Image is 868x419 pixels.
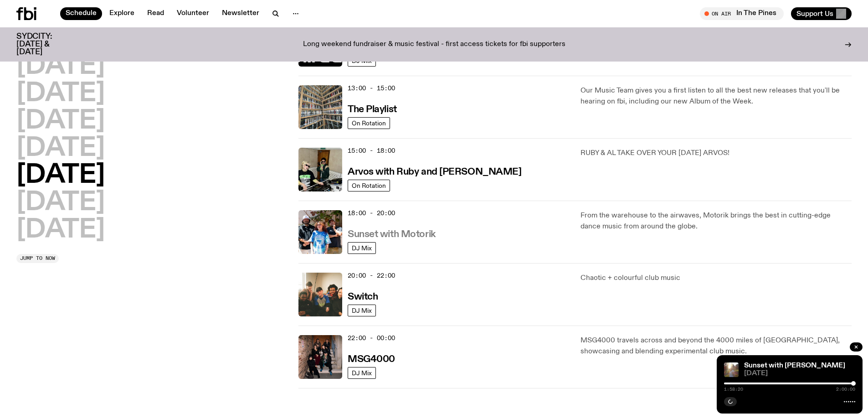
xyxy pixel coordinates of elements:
button: [DATE] [16,54,105,79]
span: 18:00 - 20:00 [348,209,395,217]
span: On Rotation [352,182,386,189]
a: Volunteer [171,7,215,20]
span: 13:00 - 15:00 [348,84,395,93]
a: The Playlist [348,103,397,114]
img: A warm film photo of the switch team sitting close together. from left to right: Cedar, Lau, Sand... [298,273,342,316]
span: 22:00 - 00:00 [348,334,395,342]
a: DJ Mix [348,305,376,316]
h3: SYDCITY: [DATE] & [DATE] [16,33,75,56]
a: Sunset with [PERSON_NAME] [744,362,845,369]
span: 2:00:00 [836,387,855,392]
button: Support Us [791,7,852,20]
a: Explore [104,7,140,20]
h3: MSG4000 [348,355,395,364]
a: Switch [348,290,378,302]
a: Newsletter [216,7,265,20]
span: DJ Mix [352,244,372,251]
h3: Sunset with Motorik [348,230,436,239]
span: 15:00 - 18:00 [348,146,395,155]
button: [DATE] [16,109,105,134]
p: RUBY & AL TAKE OVER YOUR [DATE] ARVOS! [580,148,852,159]
span: On Rotation [352,119,386,126]
button: On AirIn The Pines [700,7,784,20]
p: From the warehouse to the airwaves, Motorik brings the best in cutting-edge dance music from arou... [580,210,852,232]
span: 1:58:20 [724,387,743,392]
a: Arvos with Ruby and [PERSON_NAME] [348,166,521,177]
h3: The Playlist [348,105,397,114]
a: Schedule [60,7,102,20]
img: Ruby wears a Collarbones t shirt and pretends to play the DJ decks, Al sings into a pringles can.... [298,148,342,191]
a: On Rotation [348,180,390,191]
p: MSG4000 travels across and beyond the 4000 miles of [GEOGRAPHIC_DATA], showcasing and blending ex... [580,335,852,357]
button: [DATE] [16,190,105,216]
button: [DATE] [16,136,105,161]
a: Read [142,7,169,20]
h3: Arvos with Ruby and [PERSON_NAME] [348,167,521,177]
button: [DATE] [16,81,105,107]
span: Jump to now [20,256,55,261]
a: On Rotation [348,117,390,129]
span: DJ Mix [352,369,372,376]
a: MSG4000 [348,353,395,364]
a: Sunset with Motorik [348,228,436,239]
a: DJ Mix [348,367,376,379]
img: A corner shot of the fbi music library [298,85,342,129]
img: Andrew, Reenie, and Pat stand in a row, smiling at the camera, in dappled light with a vine leafe... [298,210,342,254]
button: Jump to now [16,254,59,263]
span: Support Us [796,10,833,18]
p: Long weekend fundraiser & music festival - first access tickets for fbi supporters [303,41,565,49]
span: [DATE] [744,370,855,377]
button: [DATE] [16,163,105,188]
span: 20:00 - 22:00 [348,271,395,280]
p: Our Music Team gives you a first listen to all the best new releases that you'll be hearing on fb... [580,85,852,107]
h3: Switch [348,292,378,302]
button: [DATE] [16,217,105,243]
p: Chaotic + colourful club music [580,273,852,284]
span: DJ Mix [352,307,372,314]
a: DJ Mix [348,242,376,254]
